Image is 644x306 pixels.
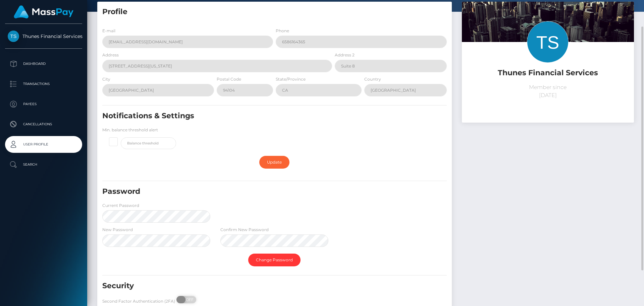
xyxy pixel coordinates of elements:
[259,156,289,169] a: Update
[102,298,175,304] label: Second Factor Authentication (2FA)
[248,254,301,266] a: Change Password
[102,111,391,121] h5: Notifications & Settings
[220,227,269,233] label: Confirm New Password
[102,281,391,291] h5: Security
[467,83,629,99] p: Member since [DATE]
[8,160,79,170] p: Search
[5,76,82,92] a: Transactions
[5,136,82,153] a: User Profile
[276,28,289,34] label: Phone
[102,7,447,17] h5: Profile
[102,52,119,58] label: Address
[276,76,306,82] label: State/Province
[5,116,82,133] a: Cancellations
[217,76,241,82] label: Postal Code
[8,119,79,129] p: Cancellations
[14,5,73,18] img: MassPay Logo
[102,76,110,82] label: City
[102,227,133,233] label: New Password
[8,99,79,109] p: Payees
[5,33,82,39] span: Thunes Financial Services
[364,76,381,82] label: Country
[8,59,79,69] p: Dashboard
[5,55,82,72] a: Dashboard
[102,28,115,34] label: E-mail
[102,127,158,133] label: Min. balance threshold alert
[8,79,79,89] p: Transactions
[5,156,82,173] a: Search
[102,203,139,209] label: Current Password
[180,296,197,303] span: OFF
[5,96,82,113] a: Payees
[8,139,79,149] p: User Profile
[335,52,355,58] label: Address 2
[102,186,391,197] h5: Password
[467,68,629,78] h5: Thunes Financial Services
[8,31,19,42] img: Thunes Financial Services
[462,2,634,117] img: ...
